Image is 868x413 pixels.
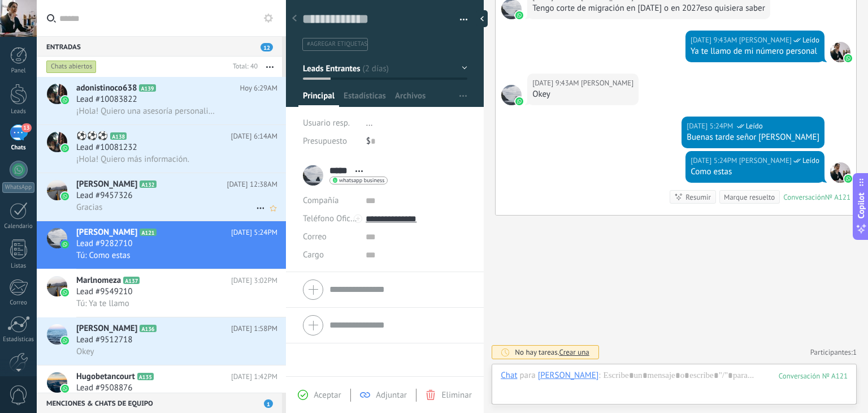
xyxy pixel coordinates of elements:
a: avataricon[PERSON_NAME]A121[DATE] 5:24PMLead #9282710Tú: Como estas [37,221,286,269]
div: Calendario [2,223,35,230]
a: avataricon[PERSON_NAME]A132[DATE] 12:38AMLead #9457326Gracias [37,173,286,221]
span: Lead #9282710 [76,238,132,249]
span: A121 [140,229,156,236]
div: Entradas [37,36,282,57]
img: waba.svg [515,11,523,19]
span: ¡Hola! Quiero una asesoría personalizada? [76,106,215,117]
span: [DATE] 1:42PM [231,371,277,382]
div: Presupuesto [303,132,358,150]
span: Lead #10081232 [76,142,137,153]
span: Okey [76,346,94,357]
span: 12 [261,43,273,51]
div: Chats [2,144,35,152]
div: Compañía [303,192,357,210]
div: Resumir [685,192,711,203]
span: A138 [110,132,127,140]
div: № A121 [825,192,850,202]
span: [DATE] 12:38AM [227,179,277,190]
div: [DATE] 9:43AM [691,35,739,46]
div: Conversación [783,192,825,202]
span: Eliminar [441,390,471,401]
span: Correo [303,231,327,242]
img: icon [61,240,69,248]
span: [DATE] 5:24PM [231,227,277,238]
span: Susana Rocha (Oficina de Venta) [739,155,792,166]
span: Hoy 6:29AM [240,83,277,94]
div: [DATE] 5:24PM [691,155,739,166]
span: Presupuesto [303,136,347,147]
span: Leído [802,155,819,166]
div: Panel [2,67,35,75]
span: [DATE] 1:58PM [231,323,277,334]
button: Correo [303,228,327,246]
div: 121 [779,371,848,381]
span: Copilot [856,193,867,219]
span: Tú: Ya te llamo [76,298,129,309]
a: avatariconMarlnomezaA137[DATE] 3:02PMLead #9549210Tú: Ya te llamo [37,269,286,317]
div: Total: 40 [228,61,258,72]
span: Leído [746,121,763,132]
div: Como estas [691,166,819,178]
div: Okey [532,89,633,100]
div: Marque resuelto [724,192,775,203]
span: #agregar etiquetas [307,40,367,48]
span: 1 [853,347,857,357]
img: icon [61,289,69,296]
span: Lead #9549210 [76,286,132,298]
span: Lead #9508876 [76,382,132,394]
span: [PERSON_NAME] [76,179,137,190]
div: Ya te llamo de mi número personal [691,46,819,57]
div: Allan [538,370,599,380]
button: Teléfono Oficina [303,210,357,228]
span: [DATE] 6:14AM [231,131,277,142]
span: Teléfono Oficina [303,213,362,224]
span: Tú: Como estas [76,250,131,261]
img: waba.svg [844,175,852,183]
div: [DATE] 9:43AM [532,78,581,89]
span: Allan [501,85,522,105]
div: [DATE] 5:24PM [687,121,735,132]
span: Lead #9457326 [76,190,132,201]
span: [DATE] 3:02PM [231,275,277,286]
img: waba.svg [844,54,852,62]
div: Listas [2,263,35,270]
span: Lead #10083822 [76,94,137,105]
img: icon [61,144,69,152]
span: ¡Hola! Quiero más información. [76,154,189,165]
img: icon [61,192,69,200]
span: Archivos [395,91,426,107]
div: Leads [2,108,35,115]
img: icon [61,385,69,393]
span: A139 [139,84,155,92]
span: A135 [137,373,154,380]
img: icon [61,96,69,104]
span: A136 [140,325,156,332]
span: 1 [264,399,273,408]
div: WhatsApp [2,182,34,193]
span: Lead #9512718 [76,334,132,346]
span: Susana Rocha [830,42,850,62]
span: [PERSON_NAME] [76,227,137,238]
span: Leído [802,35,819,46]
div: Ocultar [476,10,488,27]
div: No hay tareas. [515,347,589,357]
span: Susana Rocha (Oficina de Venta) [739,35,792,46]
img: icon [61,337,69,345]
span: Principal [303,91,335,107]
span: Hugobetancourt [76,371,135,382]
div: $ [366,132,467,150]
div: Menciones & Chats de equipo [37,393,282,413]
span: Adjuntar [376,390,407,401]
div: Buenas tarde señor [PERSON_NAME] [687,132,819,143]
img: waba.svg [515,97,523,105]
span: Usuario resp. [303,118,350,128]
span: Estadísticas [344,91,386,107]
div: Tengo corte de migración en [DATE] o en 2027eso quisiera saber [532,3,765,14]
span: para [520,370,536,381]
span: adonistinoco638 [76,83,137,94]
span: Marlnomeza [76,275,121,286]
span: Susana Rocha [830,162,850,183]
a: avatariconadonistinoco638A139Hoy 6:29AMLead #10083822¡Hola! Quiero una asesoría personalizada? [37,77,286,124]
span: Gracias [76,202,102,213]
a: avataricon⚽⚽⚽A138[DATE] 6:14AMLead #10081232¡Hola! Quiero más información. [37,125,286,173]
